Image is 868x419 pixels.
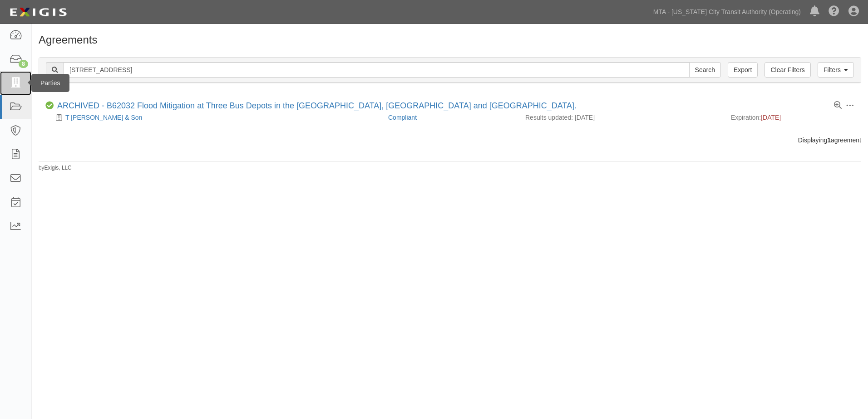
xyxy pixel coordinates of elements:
[827,136,831,144] b: 1
[32,136,868,145] div: Displaying agreement
[525,113,717,122] div: Results updated: [DATE]
[57,101,577,110] a: ARCHIVED - B62032 Flood Mitigation at Three Bus Depots in the [GEOGRAPHIC_DATA], [GEOGRAPHIC_DATA...
[31,74,69,92] div: Parties
[45,113,381,122] div: T Moriarty & Son
[829,6,839,17] i: Help Center - Complianz
[834,102,842,110] a: View results summary
[45,102,54,110] i: Compliant
[731,113,854,122] div: Expiration:
[44,165,72,171] a: Exigis, LLC
[39,34,861,46] h1: Agreements
[818,62,854,78] a: Filters
[39,164,72,172] small: by
[764,62,810,78] a: Clear Filters
[7,4,69,20] img: logo-5460c22ac91f19d4615b14bd174203de0afe785f0fc80cf4dbbc73dc1793850b.png
[388,114,417,121] a: Compliant
[64,62,690,78] input: Search
[57,101,577,111] div: B62032 Flood Mitigation at Three Bus Depots in the Boroughs of Manhattan, Queens and Staten Island.
[649,3,805,21] a: MTA - [US_STATE] City Transit Authority (Operating)
[761,114,781,121] span: [DATE]
[19,60,28,68] div: 8
[728,62,758,78] a: Export
[689,62,721,78] input: Search
[65,114,142,121] a: T [PERSON_NAME] & Son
